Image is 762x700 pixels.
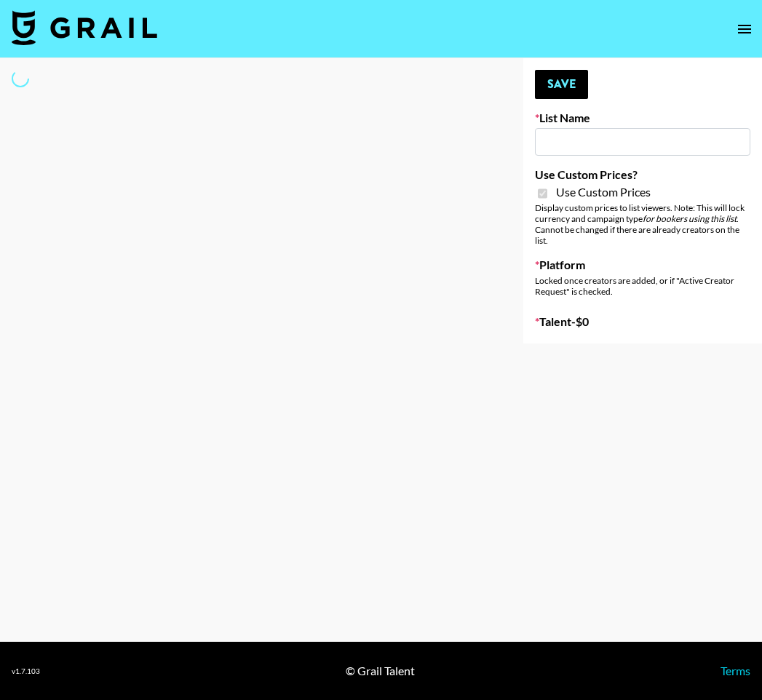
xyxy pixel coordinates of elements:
div: Display custom prices to list viewers. Note: This will lock currency and campaign type . Cannot b... [535,202,750,246]
div: v 1.7.103 [12,667,40,676]
span: Use Custom Prices [556,185,651,199]
a: Terms [721,664,750,677]
div: © Grail Talent [346,664,415,678]
label: List Name [535,111,750,125]
label: Talent - $ 0 [535,314,750,329]
button: Save [535,70,588,99]
label: Platform [535,258,750,272]
label: Use Custom Prices? [535,167,750,182]
img: Grail Talent [12,10,157,45]
div: Locked once creators are added, or if "Active Creator Request" is checked. [535,275,750,297]
em: for bookers using this list [643,213,737,224]
button: open drawer [730,15,759,44]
